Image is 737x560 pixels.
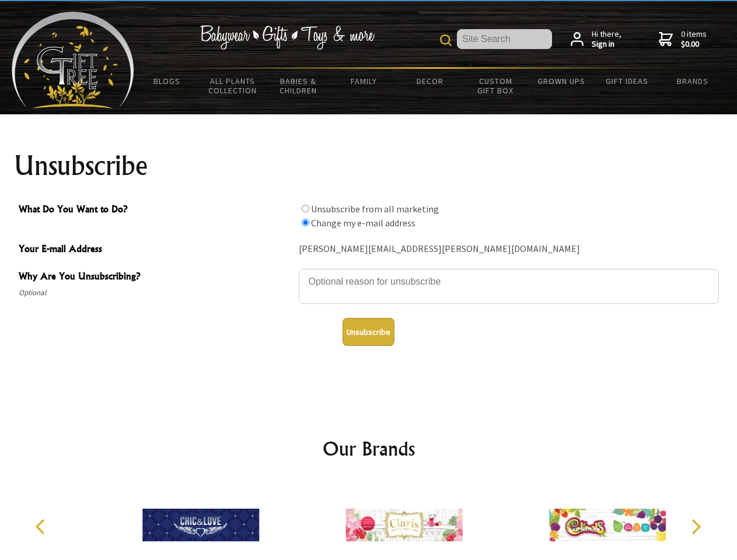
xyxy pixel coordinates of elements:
[134,69,200,93] a: BLOGS
[299,269,719,304] textarea: Why Are You Unsubscribing?
[594,69,660,93] a: Gift Ideas
[457,29,552,49] input: Site Search
[660,69,726,93] a: Brands
[302,219,309,226] input: What Do You Want to Do?
[528,69,594,93] a: Grown Ups
[571,29,621,50] a: Hi there,Sign in
[311,203,439,215] label: Unsubscribe from all marketing
[200,69,266,103] a: All Plants Collection
[592,39,621,50] strong: Sign in
[19,286,293,300] span: Optional
[302,205,309,212] input: What Do You Want to Do?
[681,39,707,50] strong: $0.00
[397,69,463,93] a: Decor
[299,240,719,258] div: [PERSON_NAME][EMAIL_ADDRESS][PERSON_NAME][DOMAIN_NAME]
[266,69,331,103] a: Babies & Children
[681,29,707,50] span: 0 items
[23,435,714,463] h2: Our Brands
[343,318,394,346] button: Unsubscribe
[592,29,621,50] span: Hi there,
[463,69,529,103] a: Custom Gift Box
[311,217,415,229] label: Change my e-mail address
[19,202,293,219] span: What Do You Want to Do?
[440,34,452,46] img: product search
[12,12,134,108] img: Babyware - Gifts - Toys and more...
[19,242,293,258] span: Your E-mail Address
[683,514,708,540] button: Next
[331,69,397,93] a: Family
[14,152,724,180] h1: Unsubscribe
[29,514,55,540] button: Previous
[200,25,375,50] img: Babywear - Gifts - Toys & more
[19,269,293,286] span: Why Are You Unsubscribing?
[659,29,707,50] a: 0 items$0.00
